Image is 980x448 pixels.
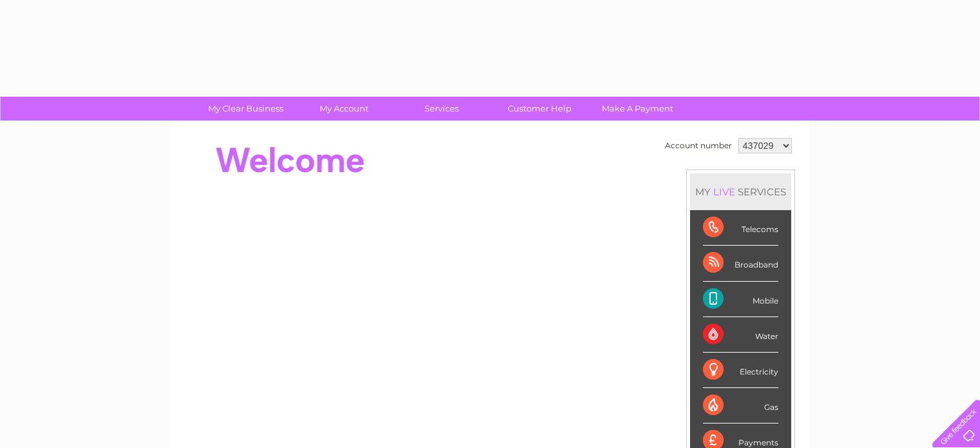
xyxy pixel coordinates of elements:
td: Account number [662,135,735,157]
div: Gas [703,388,778,424]
div: Telecoms [703,210,778,246]
a: My Clear Business [193,97,299,121]
div: LIVE [711,186,738,198]
a: Customer Help [486,97,593,121]
div: Broadband [703,246,778,281]
div: MY SERVICES [690,173,791,210]
a: Services [389,97,495,121]
a: My Account [291,97,397,121]
div: Electricity [703,353,778,388]
div: Water [703,317,778,353]
div: Mobile [703,282,778,317]
a: Make A Payment [584,97,691,121]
